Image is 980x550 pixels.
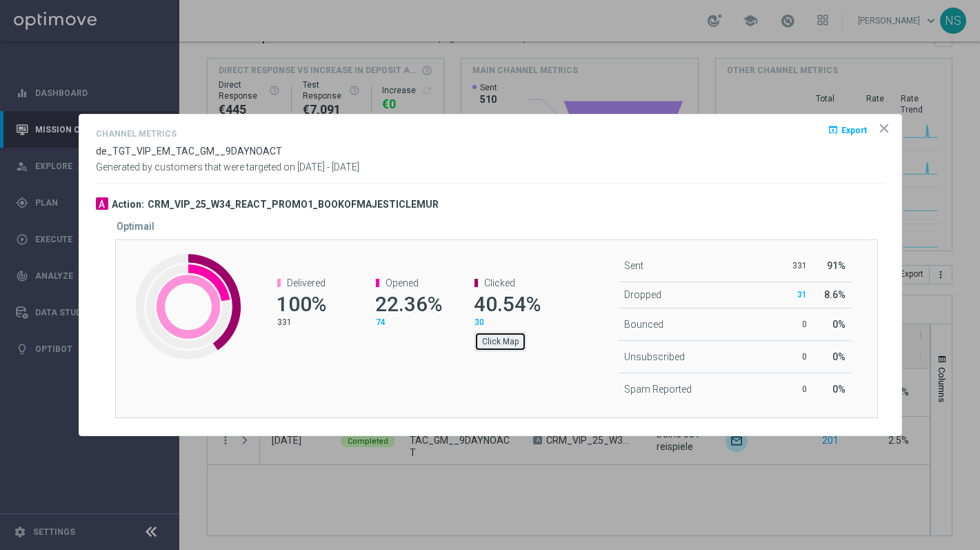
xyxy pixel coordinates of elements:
[117,221,154,232] h5: Optimail
[96,161,295,173] span: Generated by customers that were targeted on
[826,121,868,138] button: open_in_browser Export
[287,277,326,288] span: Delivered
[779,260,807,271] p: 331
[474,332,526,351] button: Click Map
[841,126,867,135] span: Export
[824,289,846,300] span: 8.6%
[474,317,484,327] span: 30
[877,121,891,135] opti-icon: icon
[779,384,807,395] p: 0
[376,317,386,327] span: 74
[797,290,807,299] span: 31
[832,384,846,395] span: 0%
[474,292,541,316] span: 40.54%
[277,292,326,316] span: 100%
[779,351,807,362] p: 0
[484,277,515,288] span: Clicked
[148,198,439,210] h3: CRM_VIP_25_W34_REACT_PROMO1_BOOKOFMAJESTICLEMUR
[624,289,661,300] span: Dropped
[827,260,846,271] span: 91%
[96,129,177,139] h4: Channel Metrics
[832,351,846,362] span: 0%
[112,198,144,210] h3: Action:
[624,351,685,362] span: Unsubscribed
[624,384,692,395] span: Spam Reported
[779,319,807,330] p: 0
[375,292,442,316] span: 22.36%
[96,197,108,210] div: A
[828,124,839,135] i: open_in_browser
[624,260,643,271] span: Sent
[297,161,359,173] span: [DATE] - [DATE]
[96,146,282,157] span: de_TGT_VIP_EM_TAC_GM__9DAYNOACT
[624,319,663,330] span: Bounced
[277,317,341,328] p: 331
[386,277,419,288] span: Opened
[832,319,846,330] span: 0%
